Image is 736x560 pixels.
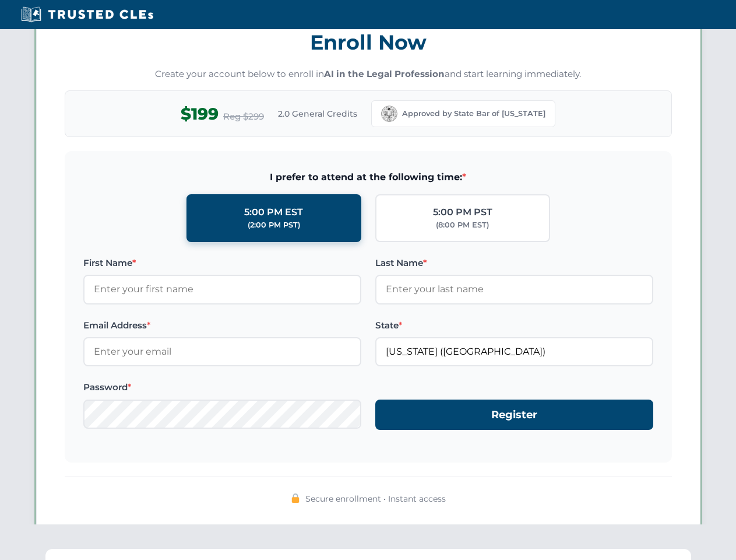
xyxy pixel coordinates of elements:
[83,337,361,366] input: Enter your email
[83,170,653,185] span: I prefer to attend at the following time:
[433,205,492,220] div: 5:00 PM PST
[17,6,157,23] img: Trusted CLEs
[223,110,264,124] span: Reg $299
[65,24,672,61] h3: Enroll Now
[181,101,219,127] span: $199
[278,107,357,120] span: 2.0 General Credits
[402,108,545,120] span: Approved by State Bar of [US_STATE]
[305,492,446,505] span: Secure enrollment • Instant access
[65,68,672,81] p: Create your account below to enroll in and start learning immediately.
[375,337,653,366] input: California (CA)
[375,256,653,270] label: Last Name
[324,68,445,79] strong: AI in the Legal Profession
[248,219,300,231] div: (2:00 PM PST)
[83,275,361,304] input: Enter your first name
[83,380,361,394] label: Password
[83,318,361,332] label: Email Address
[83,256,361,270] label: First Name
[436,219,489,231] div: (8:00 PM EST)
[375,318,653,332] label: State
[375,275,653,304] input: Enter your last name
[375,400,653,430] button: Register
[381,106,397,122] img: California Bar
[291,494,300,503] img: 🔒
[244,205,303,220] div: 5:00 PM EST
